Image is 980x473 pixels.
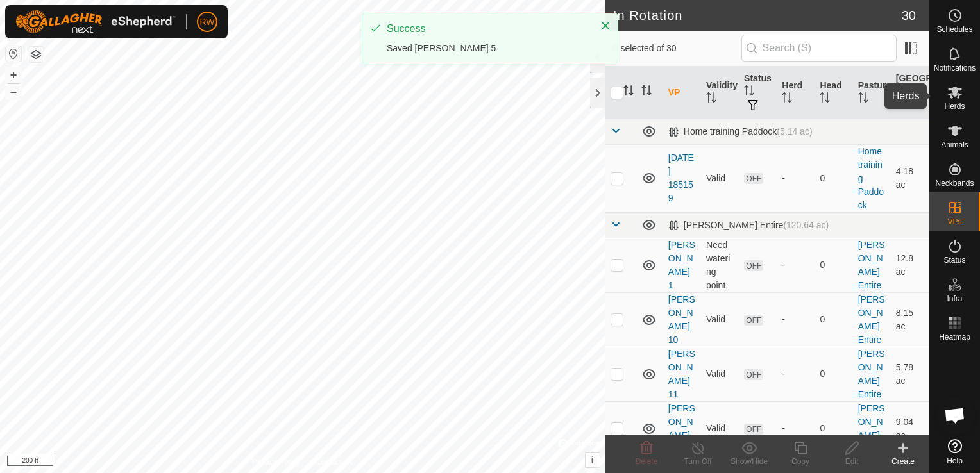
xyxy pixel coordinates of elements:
span: OFF [744,424,763,435]
span: Schedules [936,26,972,33]
span: Animals [941,141,968,149]
div: [PERSON_NAME] Entire [668,220,829,231]
td: 0 [815,292,852,347]
p-sorticon: Activate to sort [706,94,716,104]
div: Saved [PERSON_NAME] 5 [387,42,587,55]
td: Need watering point [701,238,739,292]
span: OFF [744,315,763,326]
button: Reset Map [6,46,21,62]
th: Head [815,67,852,119]
button: Map Layers [28,47,44,62]
td: Valid [701,347,739,401]
div: Success [387,21,587,37]
span: Infra [947,295,962,303]
td: 0 [815,238,852,292]
span: Herds [944,103,965,110]
th: [GEOGRAPHIC_DATA] Area [891,67,929,119]
span: Heatmap [939,333,970,341]
img: Gallagher Logo [15,10,176,33]
a: [PERSON_NAME] 11 [668,349,695,399]
td: 4.18 ac [891,144,929,212]
a: [PERSON_NAME] 10 [668,294,695,345]
td: 0 [815,144,852,212]
td: 9.04 ac [891,401,929,456]
td: Valid [701,292,739,347]
span: VPs [947,218,961,226]
p-sorticon: Activate to sort [858,94,868,104]
div: - [782,172,809,185]
a: Privacy Policy [252,456,300,468]
a: [DATE] 185159 [668,153,694,203]
span: OFF [744,173,763,184]
td: Valid [701,144,739,212]
a: [PERSON_NAME] Entire [858,294,885,345]
a: [PERSON_NAME] 1 [668,240,695,290]
span: Status [943,256,965,264]
button: i [586,453,600,467]
span: OFF [744,260,763,271]
td: 0 [815,347,852,401]
input: Search (S) [741,35,897,62]
span: RW [199,15,214,29]
th: Herd [777,67,815,119]
th: Validity [701,67,739,119]
span: 0 selected of 30 [613,42,741,55]
a: Contact Us [316,456,353,468]
div: Copy [775,456,826,467]
span: i [591,454,594,465]
div: - [782,422,809,435]
div: Edit [826,456,877,467]
div: Create [877,456,929,467]
a: [PERSON_NAME] 12 [668,403,695,454]
div: Turn Off [672,456,723,467]
span: Delete [636,457,658,466]
div: Home training Paddock [668,126,813,137]
p-sorticon: Activate to sort [744,87,754,97]
td: 8.15 ac [891,292,929,347]
a: [PERSON_NAME] Entire [858,403,885,454]
a: Help [929,434,980,470]
p-sorticon: Activate to sort [623,87,634,97]
span: Neckbands [935,179,974,187]
td: Valid [701,401,739,456]
div: - [782,313,809,326]
h2: In Rotation [613,8,902,23]
td: 12.8 ac [891,238,929,292]
a: [PERSON_NAME] Entire [858,240,885,290]
td: 0 [815,401,852,456]
div: - [782,258,809,272]
th: Pasture [853,67,891,119]
span: 30 [902,6,916,25]
span: OFF [744,369,763,380]
span: Notifications [934,64,976,72]
a: Home training Paddock [858,146,884,210]
th: VP [663,67,701,119]
span: Help [947,457,963,465]
span: (5.14 ac) [777,126,812,137]
p-sorticon: Activate to sort [782,94,792,104]
p-sorticon: Activate to sort [641,87,652,97]
p-sorticon: Activate to sort [820,94,830,104]
div: - [782,367,809,381]
button: Close [596,17,614,35]
td: 5.78 ac [891,347,929,401]
button: – [6,84,21,99]
a: [PERSON_NAME] Entire [858,349,885,399]
button: + [6,67,21,83]
th: Status [739,67,777,119]
div: Open chat [936,396,974,435]
p-sorticon: Activate to sort [896,101,906,111]
div: Show/Hide [723,456,775,467]
span: (120.64 ac) [783,220,829,230]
